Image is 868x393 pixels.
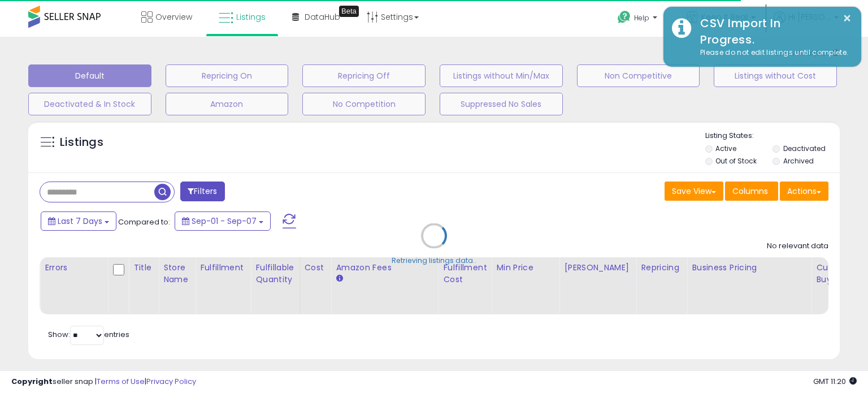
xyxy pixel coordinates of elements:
[28,93,151,115] button: Deactivated & In Stock
[843,11,852,25] button: ×
[166,93,289,115] button: Amazon
[302,93,426,115] button: No Competition
[440,64,563,87] button: Listings without Min/Max
[392,256,476,266] div: Retrieving listings data..
[714,64,837,87] button: Listings without Cost
[577,64,700,87] button: Non Competitive
[11,376,53,387] strong: Copyright
[146,376,196,387] a: Privacy Policy
[692,47,853,58] div: Please do not edit listings until complete.
[692,15,853,47] div: CSV Import In Progress.
[440,93,563,115] button: Suppressed No Sales
[339,6,359,17] div: Tooltip anchor
[97,376,145,387] a: Terms of Use
[813,376,857,387] span: 2025-09-15 11:20 GMT
[28,64,151,87] button: Default
[609,2,669,37] a: Help
[302,64,426,87] button: Repricing Off
[166,64,289,87] button: Repricing On
[155,11,192,23] span: Overview
[305,11,340,23] span: DataHub
[11,377,196,387] div: seller snap | |
[634,13,649,23] span: Help
[236,11,266,23] span: Listings
[617,10,631,24] i: Get Help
